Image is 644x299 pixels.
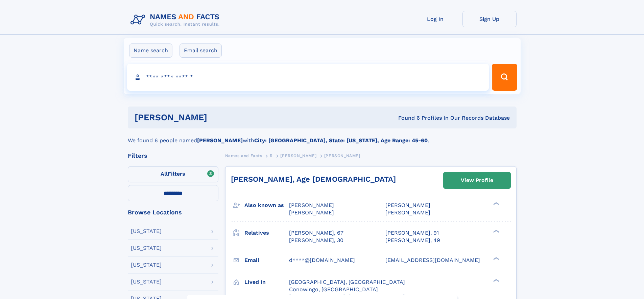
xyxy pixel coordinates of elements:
[408,11,462,27] a: Log In
[244,276,289,288] h3: Lived in
[270,153,273,158] span: R
[244,227,289,239] h3: Relatives
[180,43,222,58] label: Email search
[131,262,162,268] div: [US_STATE]
[289,202,334,208] span: [PERSON_NAME]
[161,171,168,177] span: All
[385,202,430,208] span: [PERSON_NAME]
[289,279,405,285] span: [GEOGRAPHIC_DATA], [GEOGRAPHIC_DATA]
[492,278,500,282] div: ❯
[324,153,360,158] span: [PERSON_NAME]
[270,151,273,160] a: R
[492,64,517,91] button: Search Button
[444,172,510,188] a: View Profile
[128,11,225,29] img: Logo Names and Facts
[128,153,218,159] div: Filters
[244,255,289,266] h3: Email
[303,114,510,122] div: Found 6 Profiles In Our Records Database
[128,209,218,215] div: Browse Locations
[128,128,517,145] div: We found 6 people named with .
[492,202,500,206] div: ❯
[385,257,480,263] span: [EMAIL_ADDRESS][DOMAIN_NAME]
[289,286,378,293] span: Conowingo, [GEOGRAPHIC_DATA]
[131,245,162,251] div: [US_STATE]
[289,229,343,237] a: [PERSON_NAME], 67
[231,175,396,183] a: [PERSON_NAME], Age [DEMOGRAPHIC_DATA]
[129,43,172,58] label: Name search
[254,137,428,144] b: City: [GEOGRAPHIC_DATA], State: [US_STATE], Age Range: 45-60
[385,229,439,237] a: [PERSON_NAME], 91
[244,200,289,211] h3: Also known as
[197,137,243,144] b: [PERSON_NAME]
[135,113,303,122] h1: [PERSON_NAME]
[492,256,500,261] div: ❯
[385,209,430,216] span: [PERSON_NAME]
[385,237,440,244] a: [PERSON_NAME], 49
[280,153,316,158] span: [PERSON_NAME]
[128,166,218,182] label: Filters
[131,229,162,234] div: [US_STATE]
[280,151,316,160] a: [PERSON_NAME]
[492,229,500,233] div: ❯
[461,173,493,188] div: View Profile
[289,237,343,244] a: [PERSON_NAME], 30
[127,64,489,91] input: search input
[289,209,334,216] span: [PERSON_NAME]
[225,151,262,160] a: Names and Facts
[131,279,162,285] div: [US_STATE]
[462,11,517,27] a: Sign Up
